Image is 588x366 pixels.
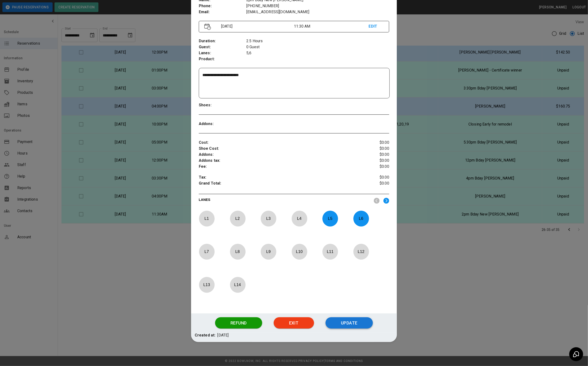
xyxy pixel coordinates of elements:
[199,180,358,188] p: Grand Total :
[199,213,215,224] p: L 1
[230,213,246,224] p: L 2
[230,246,246,257] p: L 8
[358,164,389,170] p: $0.00
[199,279,215,290] p: L 13
[199,121,246,127] p: Addons :
[374,198,380,204] img: nav_left.svg
[230,279,246,290] p: L 14
[246,44,389,50] p: 0 Guest
[199,174,358,180] p: Tax :
[246,3,389,9] p: [PHONE_NUMBER]
[274,317,314,329] button: Exit
[322,246,338,257] p: L 11
[291,246,307,257] p: L 10
[383,198,389,204] img: right.svg
[199,152,358,158] p: Addons :
[204,24,211,30] img: Vector
[358,158,389,164] p: $0.00
[246,38,389,44] p: 2.5 Hours
[199,140,358,146] p: Cost :
[199,3,246,9] p: Phone :
[199,102,246,108] p: Shoes :
[291,213,307,224] p: L 4
[353,213,369,224] p: L 6
[246,9,389,15] p: [EMAIL_ADDRESS][DOMAIN_NAME]
[358,140,389,146] p: $0.00
[199,50,246,56] p: Lanes :
[199,158,358,164] p: Addons tax :
[218,332,229,338] p: [DATE]
[199,38,246,44] p: Duration :
[219,24,294,29] p: [DATE]
[358,180,389,188] p: $0.00
[326,317,373,329] button: Update
[358,174,389,180] p: $0.00
[261,213,276,224] p: L 3
[369,24,384,30] p: EDIT
[358,146,389,152] p: $0.00
[246,50,389,56] p: 5,6
[199,246,215,257] p: L 7
[215,317,262,329] button: Refund
[358,152,389,158] p: $0.00
[199,44,246,50] p: Guest :
[199,164,358,170] p: Fee :
[199,197,370,204] p: LANES
[353,246,369,257] p: L 12
[195,332,216,338] p: Created at:
[199,146,358,152] p: Shoe Cost :
[322,213,338,224] p: L 5
[199,56,246,62] p: Product :
[199,9,246,15] p: Email :
[261,246,276,257] p: L 9
[294,24,369,29] p: 11:30 AM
